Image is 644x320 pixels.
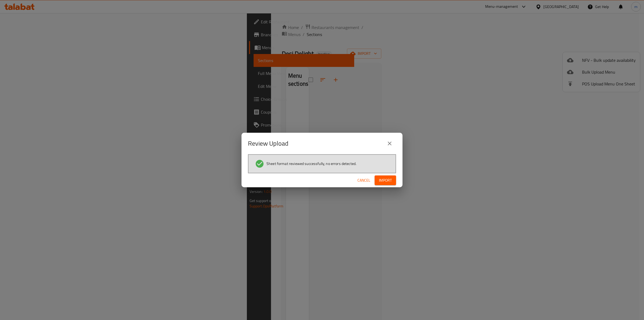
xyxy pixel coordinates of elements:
h2: Review Upload [248,139,288,148]
button: Cancel [355,175,372,185]
button: close [383,137,396,150]
span: Cancel [357,177,370,184]
span: Sheet format reviewed successfully, no errors detected. [266,161,356,166]
button: Import [375,175,396,185]
span: Import [379,177,392,184]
